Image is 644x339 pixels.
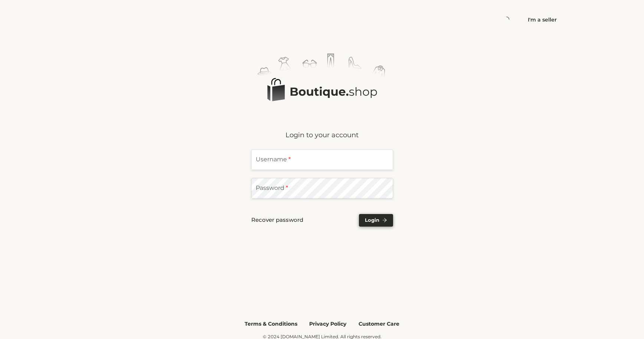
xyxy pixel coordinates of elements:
[251,129,393,141] p: Login to your account
[359,214,393,227] button: Loginarrow-right
[251,215,303,224] span: Recover password
[528,16,557,23] a: I'm a seller
[309,322,346,326] a: Privacy Policy
[504,17,509,22] span: loading
[382,218,387,223] span: arrow-right
[365,218,379,222] span: Login
[251,214,303,226] button: Recover password
[359,322,399,326] a: Customer Care
[245,322,297,326] a: Terms & Conditions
